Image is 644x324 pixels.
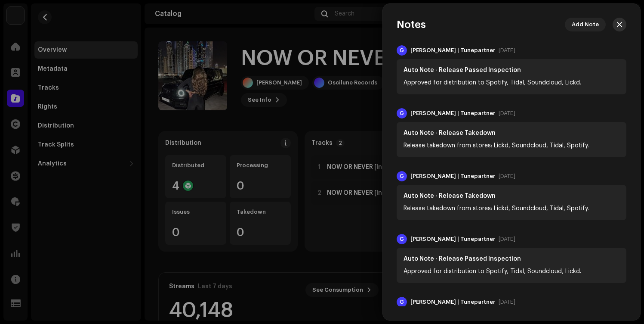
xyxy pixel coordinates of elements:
div: [PERSON_NAME] | Tunepartner [410,110,495,117]
button: Add Note [565,18,606,31]
div: [PERSON_NAME] | Tunepartner [410,173,495,180]
div: G [397,234,407,244]
div: [PERSON_NAME] | Tunepartner [410,47,495,54]
h3: Notes [397,18,426,31]
div: Auto Note - Release Passed Inspection [404,66,619,75]
div: Approved for distribution to Spotify, Tidal, Soundcloud, Lickd. [404,267,619,276]
span: Add Note [572,16,599,33]
div: Release takedown from stores: Lickd, Soundcloud, Tidal, Spotify. [404,204,619,213]
div: G [397,45,407,56]
div: G [397,108,407,118]
div: Release takedown from stores: Lickd, Soundcloud, Tidal, Spotify. [404,141,619,150]
div: Approved for distribution to Spotify, Tidal, Soundcloud, Lickd. [404,78,619,87]
div: Auto Note - Release Passed Inspection [404,255,619,264]
div: G [397,297,407,307]
div: [DATE] [499,110,515,117]
div: [DATE] [499,47,515,54]
div: [PERSON_NAME] | Tunepartner [410,299,495,305]
div: Auto Note - Release Takedown [404,129,619,138]
div: [DATE] [499,299,515,305]
div: [DATE] [499,236,515,243]
div: [DATE] [499,173,515,180]
div: [PERSON_NAME] | Tunepartner [410,236,495,243]
div: Auto Note - Release Takedown [404,192,619,201]
div: G [397,171,407,181]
